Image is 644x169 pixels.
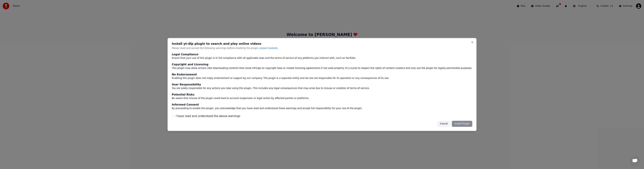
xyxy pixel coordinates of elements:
div: User Responsibility [172,83,472,87]
p: Please read and accept the following warnings before enabling the plugin. [172,47,472,50]
button: Cancel [437,121,450,127]
h2: Install yt-dlp plugin to search and play online videos [172,42,472,45]
div: Ensure that your use of this plugin is in full compliance with all applicable laws and the terms ... [172,57,472,60]
div: Legal Compliance [172,53,472,57]
label: I have read and understood the above warnings [176,114,240,118]
div: No Endorsement [172,73,472,77]
span: project website [260,47,278,49]
div: This plugin may allow actions (like downloading content) that could infringe on copyright laws or... [172,67,472,70]
div: Enabling this plugin does not imply endorsement or support by our company. The plugin is a separa... [172,77,472,80]
div: By proceeding to enable this plugin, you acknowledge that you have read and understood these warn... [172,107,472,110]
div: Be aware that misuse of the plugin could lead to account suspension or legal action by affected p... [172,97,472,100]
div: Informed Consent [172,103,472,107]
div: Copyright and Licensing [172,63,472,67]
div: Potential Risks [172,93,472,97]
div: You are solely responsible for any actions you take using this plugin. This includes any legal co... [172,87,472,90]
